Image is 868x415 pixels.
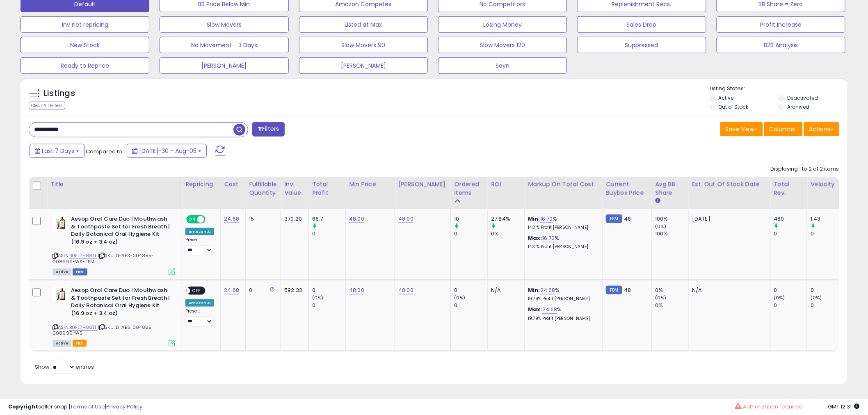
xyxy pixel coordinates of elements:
[528,244,596,250] p: 14.31% Profit [PERSON_NAME]
[655,302,688,309] div: 0%
[160,16,288,33] button: Slow Movers
[284,180,305,197] div: Inv. value
[542,306,557,314] a: 24.68
[160,57,288,74] button: [PERSON_NAME]
[21,16,149,33] button: Inv not repricing
[299,37,428,53] button: Slow Movers 90
[528,306,542,313] b: Max:
[454,294,466,301] small: (0%)
[692,287,764,294] p: N/A
[21,57,149,74] button: Ready to Reprice
[528,287,596,302] div: %
[719,103,749,110] label: Out of Stock
[774,180,804,197] div: Total Rev.
[764,122,803,136] button: Columns
[299,16,428,33] button: Listed at Max
[774,302,807,309] div: 0
[249,287,274,294] div: 0
[106,403,142,410] a: Privacy Policy
[528,225,596,230] p: 14.31% Profit [PERSON_NAME]
[577,37,706,53] button: Suppressed
[190,287,203,294] span: OFF
[717,16,845,33] button: Profit Increase
[349,215,364,223] a: 48.00
[528,215,596,230] div: %
[655,230,688,237] div: 100%
[454,302,487,309] div: 0
[185,308,214,327] div: Preset:
[540,286,555,294] a: 24.68
[249,215,274,223] div: 15
[69,324,97,331] a: B0FL7H88TT
[491,287,518,294] div: N/A
[53,324,154,336] span: | SKU: D-AES-004885-008999-WS
[542,234,555,242] a: 16.70
[438,57,567,74] button: Sayn
[606,180,648,197] div: Current Buybox Price
[312,294,324,301] small: (0%)
[454,180,484,197] div: Ordered Items
[224,286,239,294] a: 24.68
[53,340,71,347] span: All listings currently available for purchase on Amazon
[312,287,345,294] div: 0
[43,88,75,99] h5: Listings
[160,37,288,53] button: No Movement - 3 Days
[53,287,176,346] div: ASIN:
[811,215,844,223] div: 1.43
[53,215,69,232] img: 41qfdXKYQML._SL40_.jpg
[774,215,807,223] div: 480
[719,94,734,101] label: Active
[438,37,567,53] button: Slow Movers 120
[528,234,542,242] b: Max:
[185,180,217,189] div: Repricing
[454,287,487,294] div: 0
[30,144,85,158] button: Last 7 Days
[787,94,818,101] label: Deactivated
[743,403,803,410] span: Authorization required
[528,296,596,302] p: 19.79% Profit [PERSON_NAME]
[398,180,447,189] div: [PERSON_NAME]
[774,287,807,294] div: 0
[655,180,685,197] div: Avg BB Share
[185,228,214,235] div: Amazon AI
[454,230,487,237] div: 0
[528,286,540,294] b: Min:
[185,237,214,255] div: Preset:
[252,122,284,137] button: Filters
[8,403,142,411] div: seller snap | |
[224,180,242,189] div: Cost
[811,230,844,237] div: 0
[139,147,196,155] span: [DATE]-30 - Aug-05
[398,215,413,223] a: 48.00
[249,180,277,197] div: Fulfillable Quantity
[774,230,807,237] div: 0
[655,197,660,205] small: Avg BB Share.
[528,316,596,322] p: 19.79% Profit [PERSON_NAME]
[811,287,844,294] div: 0
[127,144,207,158] button: [DATE]-30 - Aug-05
[771,165,839,173] div: Displaying 1 to 2 of 2 items
[312,180,342,197] div: Total Profit
[284,287,302,294] div: 592.32
[491,215,524,223] div: 27.84%
[624,215,631,223] span: 48
[73,269,87,276] span: FBM
[540,215,553,223] a: 16.70
[312,230,345,237] div: 0
[717,37,845,53] button: B2B Analysis
[606,286,622,294] small: FBM
[42,147,74,155] span: Last 7 Days
[720,122,763,136] button: Save View
[71,287,171,319] b: Aesop Oral Care Duo | Mouthwash & Toothpaste Set for Fresh Breath | Daily Botanical Oral Hygiene ...
[811,294,822,301] small: (0%)
[224,215,239,223] a: 24.68
[770,125,795,133] span: Columns
[50,180,178,189] div: Title
[655,294,667,301] small: (0%)
[21,37,149,53] button: New Stock
[491,180,521,189] div: ROI
[710,85,847,93] p: Listing States:
[86,148,123,155] span: Compared to:
[655,215,688,223] div: 100%
[204,216,217,223] span: OFF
